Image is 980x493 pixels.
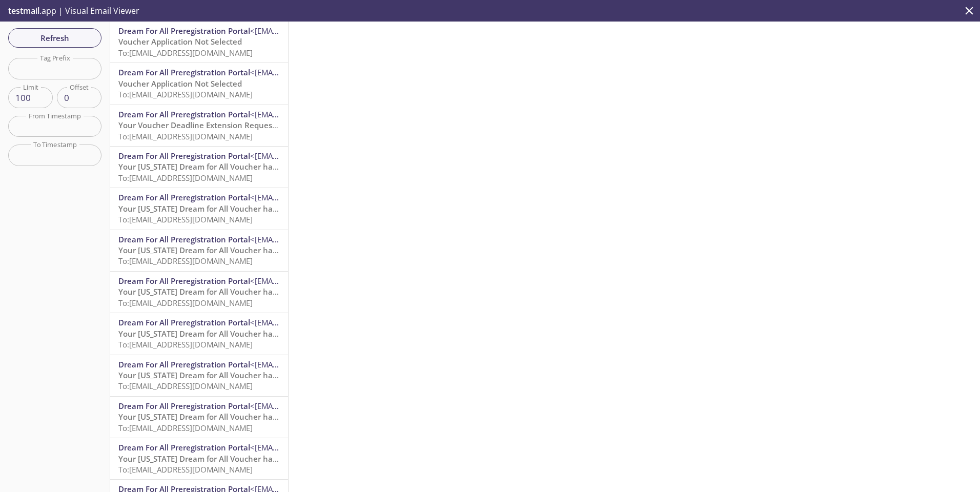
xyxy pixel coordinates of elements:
span: Your [US_STATE] Dream for All Voucher has been Reissued! [118,412,335,422]
span: <[EMAIL_ADDRESS][DOMAIN_NAME]> [250,109,383,119]
span: <[EMAIL_ADDRESS][DOMAIN_NAME]> [250,401,383,411]
span: testmail [8,5,39,16]
span: Voucher Application Not Selected [118,78,242,89]
span: <[EMAIL_ADDRESS][DOMAIN_NAME]> [250,359,383,369]
div: Dream For All Preregistration Portal<[EMAIL_ADDRESS][DOMAIN_NAME]>Voucher Application Not Selecte... [110,63,288,104]
span: Your [US_STATE] Dream for All Voucher has been Reissued! [118,370,335,380]
span: Voucher Application Not Selected [118,36,242,47]
span: <[EMAIL_ADDRESS][DOMAIN_NAME]> [250,442,383,453]
span: To: [EMAIL_ADDRESS][DOMAIN_NAME] [118,48,253,58]
span: <[EMAIL_ADDRESS][DOMAIN_NAME]> [250,192,383,202]
span: To: [EMAIL_ADDRESS][DOMAIN_NAME] [118,256,253,266]
div: Dream For All Preregistration Portal<[EMAIL_ADDRESS][DOMAIN_NAME]>Your [US_STATE] Dream for All V... [110,438,288,479]
span: To: [EMAIL_ADDRESS][DOMAIN_NAME] [118,339,253,350]
span: <[EMAIL_ADDRESS][DOMAIN_NAME]> [250,26,383,36]
div: Dream For All Preregistration Portal<[EMAIL_ADDRESS][DOMAIN_NAME]>Your [US_STATE] Dream for All V... [110,230,288,271]
span: Dream For All Preregistration Portal [118,109,250,119]
div: Dream For All Preregistration Portal<[EMAIL_ADDRESS][DOMAIN_NAME]>Your [US_STATE] Dream for All V... [110,313,288,354]
span: Dream For All Preregistration Portal [118,192,250,202]
div: Dream For All Preregistration Portal<[EMAIL_ADDRESS][DOMAIN_NAME]>Your Voucher Deadline Extension... [110,105,288,146]
span: To: [EMAIL_ADDRESS][DOMAIN_NAME] [118,131,253,141]
span: To: [EMAIL_ADDRESS][DOMAIN_NAME] [118,173,253,183]
span: To: [EMAIL_ADDRESS][DOMAIN_NAME] [118,381,253,391]
span: <[EMAIL_ADDRESS][DOMAIN_NAME]> [250,234,383,244]
span: Dream For All Preregistration Portal [118,276,250,286]
span: Your [US_STATE] Dream for All Voucher has been Reissued! [118,245,335,255]
div: Dream For All Preregistration Portal<[EMAIL_ADDRESS][DOMAIN_NAME]>Your [US_STATE] Dream for All V... [110,355,288,396]
span: Dream For All Preregistration Portal [118,234,250,244]
span: Dream For All Preregistration Portal [118,442,250,453]
span: <[EMAIL_ADDRESS][DOMAIN_NAME]> [250,317,383,327]
span: Your [US_STATE] Dream for All Voucher has been Reissued! [118,203,335,214]
span: Your [US_STATE] Dream for All Voucher has been Reissued! [118,161,335,172]
span: Your Voucher Deadline Extension Request Has Been Approved [118,120,350,130]
span: Dream For All Preregistration Portal [118,67,250,77]
div: Dream For All Preregistration Portal<[EMAIL_ADDRESS][DOMAIN_NAME]>Your [US_STATE] Dream for All V... [110,397,288,438]
span: Your [US_STATE] Dream for All Voucher has been Reissued! [118,286,335,297]
div: Dream For All Preregistration Portal<[EMAIL_ADDRESS][DOMAIN_NAME]>Your [US_STATE] Dream for All V... [110,272,288,313]
span: To: [EMAIL_ADDRESS][DOMAIN_NAME] [118,89,253,99]
span: Your [US_STATE] Dream for All Voucher has been Reissued! [118,328,335,339]
div: Dream For All Preregistration Portal<[EMAIL_ADDRESS][DOMAIN_NAME]>Your [US_STATE] Dream for All V... [110,147,288,188]
div: Dream For All Preregistration Portal<[EMAIL_ADDRESS][DOMAIN_NAME]>Your [US_STATE] Dream for All V... [110,188,288,229]
div: Dream For All Preregistration Portal<[EMAIL_ADDRESS][DOMAIN_NAME]>Voucher Application Not Selecte... [110,22,288,63]
span: Dream For All Preregistration Portal [118,401,250,411]
span: To: [EMAIL_ADDRESS][DOMAIN_NAME] [118,214,253,224]
span: Dream For All Preregistration Portal [118,359,250,369]
button: Refresh [8,28,101,48]
span: <[EMAIL_ADDRESS][DOMAIN_NAME]> [250,67,383,77]
span: <[EMAIL_ADDRESS][DOMAIN_NAME]> [250,276,383,286]
span: Your [US_STATE] Dream for All Voucher has been Reissued! [118,454,335,464]
span: Refresh [16,31,93,45]
span: Dream For All Preregistration Portal [118,151,250,161]
span: To: [EMAIL_ADDRESS][DOMAIN_NAME] [118,464,253,475]
span: <[EMAIL_ADDRESS][DOMAIN_NAME]> [250,151,383,161]
span: Dream For All Preregistration Portal [118,26,250,36]
span: To: [EMAIL_ADDRESS][DOMAIN_NAME] [118,423,253,433]
span: To: [EMAIL_ADDRESS][DOMAIN_NAME] [118,298,253,308]
span: Dream For All Preregistration Portal [118,317,250,327]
